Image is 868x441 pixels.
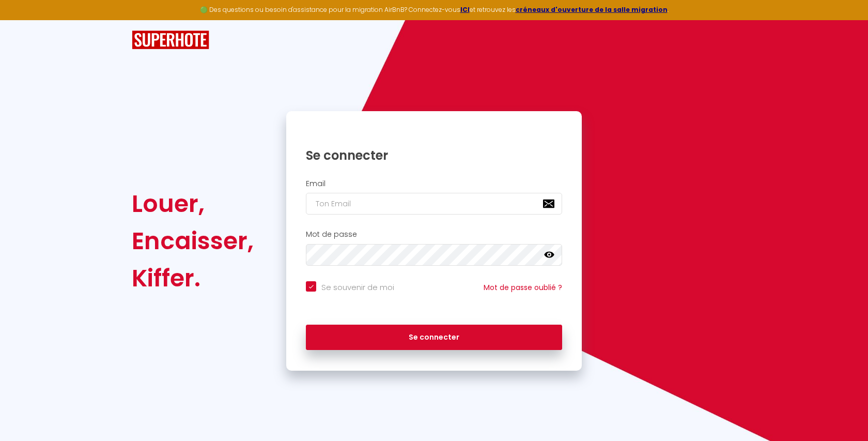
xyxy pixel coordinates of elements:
[132,260,254,297] div: Kiffer.
[516,5,668,14] a: créneaux d'ouverture de la salle migration
[306,179,562,188] h2: Email
[306,193,562,215] input: Ton Email
[306,230,562,239] h2: Mot de passe
[132,222,254,260] div: Encaisser,
[132,31,209,50] img: SuperHote logo
[306,147,562,163] h1: Se connecter
[132,185,254,222] div: Louer,
[306,325,562,351] button: Se connecter
[484,282,562,293] a: Mot de passe oublié ?
[460,5,470,14] a: ICI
